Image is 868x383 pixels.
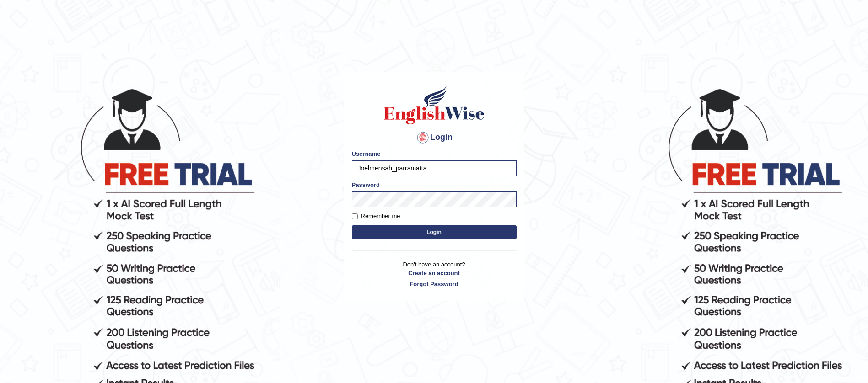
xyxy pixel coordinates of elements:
label: Password [352,181,380,189]
a: Forgot Password [352,280,517,288]
label: Username [352,149,381,158]
input: Remember me [352,213,358,219]
button: Login [352,225,517,239]
h4: Login [352,130,517,145]
a: Create an account [352,269,517,277]
img: Logo of English Wise sign in for intelligent practice with AI [382,85,486,126]
p: Don't have an account? [352,260,517,288]
label: Remember me [352,212,400,221]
